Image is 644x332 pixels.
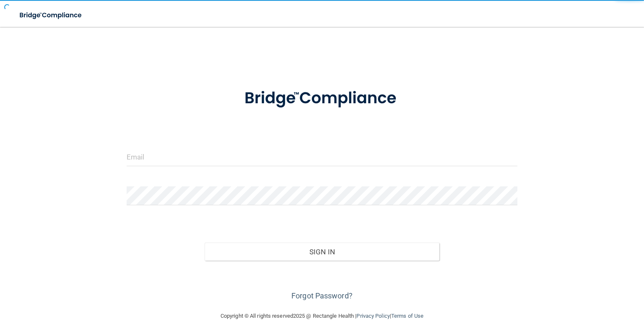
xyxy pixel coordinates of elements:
button: Sign In [205,243,439,261]
a: Forgot Password? [291,291,353,300]
a: Privacy Policy [356,313,390,319]
div: Copyright © All rights reserved 2025 @ Rectangle Health | | [169,303,475,329]
img: bridge_compliance_login_screen.278c3ca4.svg [228,77,417,120]
img: bridge_compliance_login_screen.278c3ca4.svg [13,7,90,24]
input: Email [127,147,517,166]
a: Terms of Use [391,313,423,319]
